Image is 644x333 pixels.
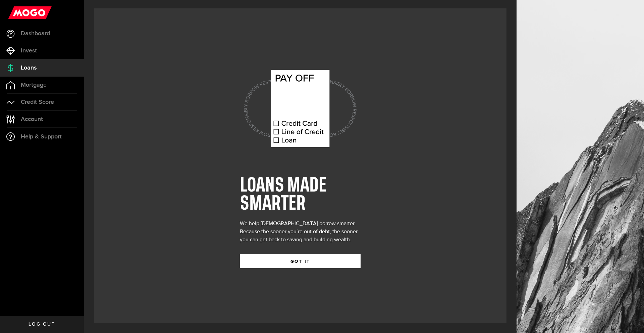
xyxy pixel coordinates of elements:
h1: LOANS MADE SMARTER [240,177,361,213]
span: Account [21,116,43,122]
span: Loans [21,65,37,71]
span: Help & Support [21,134,62,140]
div: We help [DEMOGRAPHIC_DATA] borrow smarter. Because the sooner you’re out of debt, the sooner you ... [240,220,361,244]
span: Mortgage [21,82,47,88]
span: Dashboard [21,31,50,37]
span: Invest [21,48,37,54]
span: Log out [29,322,55,327]
span: Credit Score [21,99,54,105]
button: GOT IT [240,254,361,268]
